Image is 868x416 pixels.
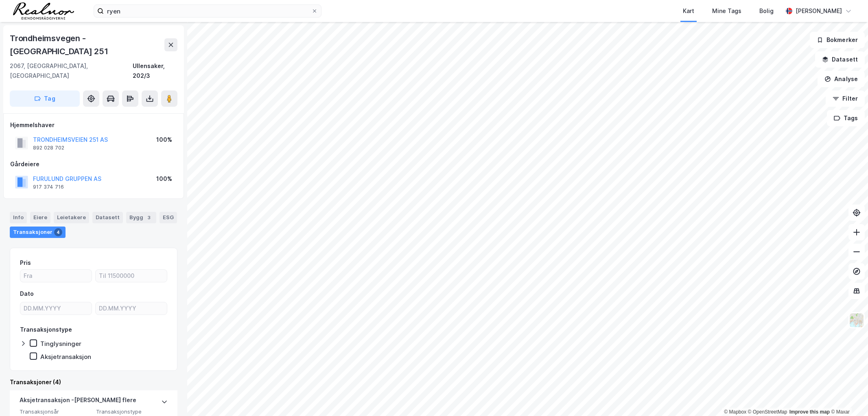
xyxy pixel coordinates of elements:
span: Transaksjonstype [96,408,168,415]
div: Bolig [759,6,774,16]
div: Leietakere [54,212,89,223]
div: Transaksjonstype [20,325,72,335]
div: ESG [160,212,177,223]
div: [PERSON_NAME] [796,6,842,16]
div: Transaksjoner (4) [10,377,177,387]
div: Eiere [30,212,50,223]
span: Transaksjonsår [20,408,91,415]
div: Aksjetransaksjon - [PERSON_NAME] flere [20,395,136,408]
div: Kontrollprogram for chat [827,377,868,416]
button: Tags [827,110,865,126]
div: Bygg [126,212,156,223]
div: Aksjetransaksjon [40,353,91,361]
div: Hjemmelshaver [10,120,177,130]
a: OpenStreetMap [748,409,787,415]
button: Datasett [815,51,865,68]
div: Transaksjoner [10,227,66,238]
div: Pris [20,258,31,268]
div: Ullensaker, 202/3 [133,61,177,81]
div: Gårdeiere [10,159,177,169]
a: Mapbox [724,409,746,415]
div: 3 [145,214,153,222]
div: 2067, [GEOGRAPHIC_DATA], [GEOGRAPHIC_DATA] [10,61,133,81]
img: Z [849,313,864,328]
input: Søk på adresse, matrikkel, gårdeiere, leietakere eller personer [104,5,311,17]
div: Datasett [92,212,123,223]
div: 917 374 716 [33,184,64,190]
div: Kart [683,6,694,16]
div: 100% [156,135,172,145]
input: DD.MM.YYYY [20,302,92,315]
input: Til 11500000 [96,270,167,282]
img: realnor-logo.934646d98de889bb5806.png [13,2,74,20]
a: Improve this map [789,409,830,415]
div: Dato [20,289,34,299]
div: Info [10,212,27,223]
div: Trondheimsvegen - [GEOGRAPHIC_DATA] 251 [10,32,164,58]
button: Analyse [818,71,865,87]
button: Bokmerker [810,32,865,48]
div: 4 [54,228,62,236]
button: Tag [10,90,80,107]
div: 100% [156,174,172,184]
input: DD.MM.YYYY [96,302,167,315]
div: 892 028 702 [33,145,64,151]
iframe: Chat Widget [827,377,868,416]
div: Tinglysninger [40,340,81,348]
div: Mine Tags [712,6,741,16]
button: Filter [826,90,865,107]
input: Fra [20,270,92,282]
